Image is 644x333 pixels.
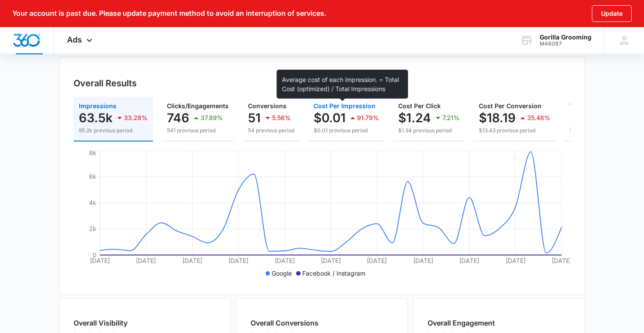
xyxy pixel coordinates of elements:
[442,115,460,121] p: 7.21%
[367,257,387,264] tspan: [DATE]
[428,318,495,328] h2: Overall Engagement
[540,34,591,41] div: account name
[201,115,223,121] p: 37.89%
[89,149,96,156] tspan: 8k
[89,199,96,206] tspan: 4k
[272,269,292,278] p: Google
[54,27,108,53] div: Ads
[357,115,379,121] p: 91.79%
[321,257,341,264] tspan: [DATE]
[248,127,294,135] p: 54 previous period
[74,77,137,90] h3: Overall Results
[570,111,618,125] p: $927.69
[79,127,148,135] p: 95.2k previous period
[67,35,82,44] span: Ads
[277,70,408,99] div: Average cost of each impression. = Total Cost (optimized) / Total Impressions
[248,102,287,110] span: Conversions
[592,5,632,22] button: Update
[272,115,291,121] p: 5.56%
[275,257,295,264] tspan: [DATE]
[314,111,346,125] p: $0.01
[302,269,365,278] p: Facebook / Instagram
[89,173,96,180] tspan: 6k
[570,102,605,110] span: Total Spend
[136,257,156,264] tspan: [DATE]
[314,127,379,135] p: $0.01 previous period
[527,115,550,121] p: 35.48%
[74,318,152,328] h2: Overall Visibility
[167,102,229,110] span: Clicks/Engagements
[398,127,460,135] p: $1.34 previous period
[479,127,550,135] p: $13.43 previous period
[92,251,96,259] tspan: 0
[167,127,229,135] p: 541 previous period
[89,225,96,232] tspan: 2k
[540,41,591,47] div: account id
[413,257,433,264] tspan: [DATE]
[459,257,479,264] tspan: [DATE]
[228,257,248,264] tspan: [DATE]
[182,257,202,264] tspan: [DATE]
[79,111,113,125] p: 63.5k
[167,111,189,125] p: 746
[90,257,110,264] tspan: [DATE]
[479,111,516,125] p: $18.19
[12,9,326,18] p: Your account is past due. Please update payment method to avoid an interruption of services.
[251,318,318,328] h2: Overall Conversions
[479,102,541,110] span: Cost Per Conversion
[79,102,117,110] span: Impressions
[506,257,526,264] tspan: [DATE]
[398,111,431,125] p: $1.24
[248,111,261,125] p: 51
[398,102,441,110] span: Cost Per Click
[314,102,375,110] span: Cost Per Impression
[124,115,148,121] p: 33.28%
[552,257,572,264] tspan: [DATE]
